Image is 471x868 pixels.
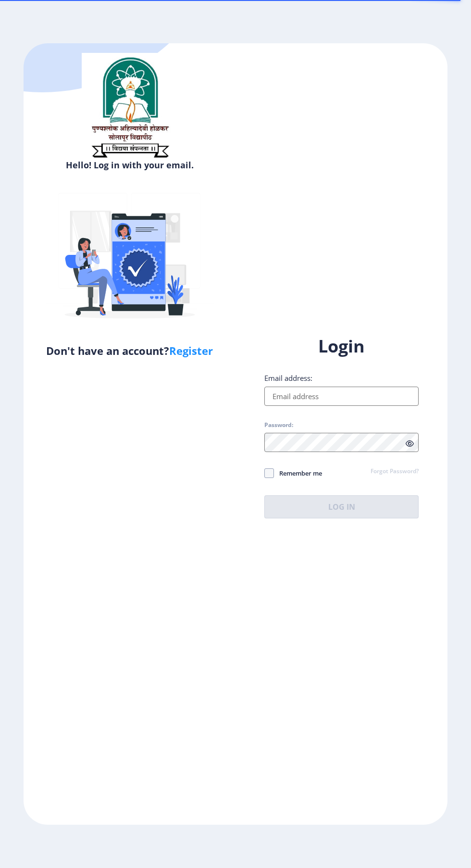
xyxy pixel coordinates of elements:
button: Log In [264,495,419,518]
h1: Login [264,335,419,358]
label: Email address: [264,373,312,383]
span: Remember me [274,467,322,479]
label: Password: [264,421,293,429]
h5: Don't have an account? [31,343,228,358]
img: Verified-rafiki.svg [46,175,214,343]
input: Email address [264,387,419,406]
img: sulogo.png [82,53,178,162]
a: Register [169,343,213,358]
a: Forgot Password? [371,467,419,476]
h6: Hello! Log in with your email. [31,159,228,171]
